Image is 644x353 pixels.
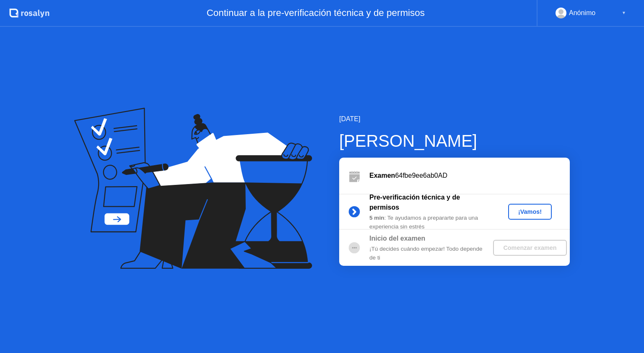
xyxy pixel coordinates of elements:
div: Anónimo [569,8,595,18]
button: ¡Vamos! [508,204,552,220]
b: Inicio del examen [369,235,425,242]
div: : Te ayudamos a prepararte para una experiencia sin estrés [369,214,490,231]
b: 5 min [369,215,384,221]
b: Pre-verificación técnica y de permisos [369,194,460,211]
div: 64fbe9ee6ab0AD [369,171,570,181]
div: ¡Vamos! [512,208,548,215]
div: ¡Tú decides cuándo empezar! Todo depende de ti [369,245,490,262]
div: [PERSON_NAME] [339,128,570,153]
div: Comenzar examen [496,244,563,251]
div: [DATE] [339,114,570,124]
b: Examen [369,172,395,179]
button: Comenzar examen [493,240,566,256]
div: ▼ [622,8,626,18]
